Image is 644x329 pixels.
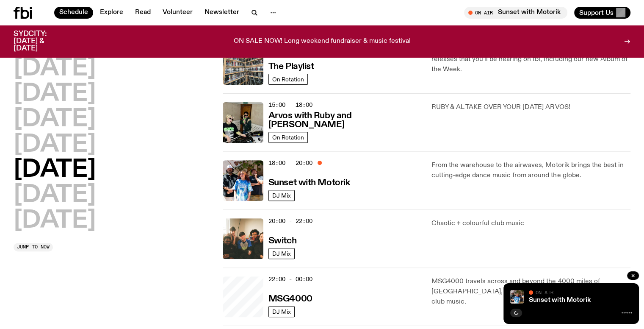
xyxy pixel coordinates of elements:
button: On AirSunset with Motorik [464,7,567,19]
button: [DATE] [14,82,96,106]
img: Andrew, Reenie, and Pat stand in a row, smiling at the camera, in dappled light with a vine leafe... [510,290,524,304]
span: On Rotation [272,76,304,82]
p: Chaotic + colourful club music [431,218,630,229]
span: DJ Mix [272,250,291,257]
button: [DATE] [14,57,96,81]
span: On Air [536,290,553,295]
p: From the warehouse to the airwaves, Motorik brings the best in cutting-edge dance music from arou... [431,160,630,181]
a: DJ Mix [268,306,295,317]
a: Schedule [54,7,93,19]
a: Arvos with Ruby and [PERSON_NAME] [268,110,422,129]
a: The Playlist [268,61,314,71]
h3: SYDCITY: [DATE] & [DATE] [14,31,68,52]
img: A warm film photo of the switch team sitting close together. from left to right: Cedar, Lau, Sand... [223,218,263,259]
h3: Arvos with Ruby and [PERSON_NAME] [268,112,422,129]
button: [DATE] [14,209,96,233]
a: Sunset with Motorik [268,177,350,187]
span: DJ Mix [272,308,291,315]
a: Newsletter [199,7,244,19]
span: 20:00 - 22:00 [268,217,312,225]
span: Jump to now [17,245,50,249]
span: On Rotation [272,134,304,140]
a: On Rotation [268,132,308,143]
span: DJ Mix [272,192,291,198]
a: DJ Mix [268,190,295,201]
h3: Switch [268,237,296,245]
a: Read [130,7,156,19]
img: Andrew, Reenie, and Pat stand in a row, smiling at the camera, in dappled light with a vine leafe... [223,160,263,201]
button: Support Us [574,7,630,19]
span: 15:00 - 18:00 [268,101,312,109]
a: Explore [95,7,128,19]
h3: MSG4000 [268,295,312,304]
h3: The Playlist [268,62,314,71]
a: Sunset with Motorik [529,297,591,304]
button: Jump to now [14,243,53,251]
p: Our Music Team gives you a first listen to all the best new releases that you'll be hearing on fb... [431,44,630,75]
span: Support Us [579,9,614,17]
h3: Sunset with Motorik [268,178,350,187]
button: [DATE] [14,133,96,157]
a: On Rotation [268,74,308,85]
span: 22:00 - 00:00 [268,275,312,283]
img: Ruby wears a Collarbones t shirt and pretends to play the DJ decks, Al sings into a pringles can.... [223,102,263,143]
p: ON SALE NOW! Long weekend fundraiser & music festival [234,38,411,45]
a: DJ Mix [268,248,295,259]
span: 18:00 - 20:00 [268,159,312,167]
p: MSG4000 travels across and beyond the 4000 miles of [GEOGRAPHIC_DATA], showcasing and blending ex... [431,276,630,307]
a: MSG4000 [268,293,312,304]
p: RUBY & AL TAKE OVER YOUR [DATE] ARVOS! [431,102,630,112]
button: [DATE] [14,108,96,131]
button: [DATE] [14,158,96,182]
a: Switch [268,235,296,245]
a: Volunteer [158,7,198,19]
img: A corner shot of the fbi music library [223,44,263,85]
button: [DATE] [14,184,96,207]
